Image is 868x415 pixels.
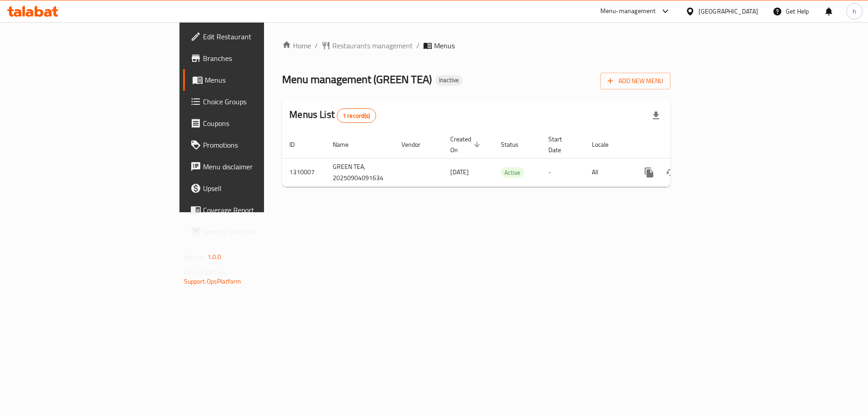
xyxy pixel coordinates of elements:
[631,131,732,159] th: Actions
[203,53,317,64] span: Branches
[203,31,317,42] span: Edit Restaurant
[416,40,420,51] li: /
[183,221,325,242] a: Grocery Checklist
[435,75,462,86] div: Inactive
[205,75,317,85] span: Menus
[450,134,483,155] span: Created On
[183,156,325,177] a: Menu disclaimer
[203,161,317,172] span: Menu disclaimer
[184,266,226,278] span: Get support on:
[337,108,376,123] div: Total records count
[608,75,663,87] span: Add New Menu
[203,96,317,107] span: Choice Groups
[660,162,682,183] button: Change Status
[401,139,432,150] span: Vendor
[434,40,455,51] span: Menus
[645,105,667,126] div: Export file
[183,91,325,112] a: Choice Groups
[203,226,317,237] span: Grocery Checklist
[501,167,524,178] div: Active
[548,134,574,155] span: Start Date
[698,6,758,16] div: [GEOGRAPHIC_DATA]
[184,275,241,287] a: Support.OpsPlatform
[289,108,376,123] h2: Menus List
[501,168,524,178] span: Active
[203,183,317,194] span: Upsell
[183,199,325,221] a: Coverage Report
[203,118,317,129] span: Coupons
[203,205,317,215] span: Coverage Report
[600,6,656,17] div: Menu-management
[321,40,413,51] a: Restaurants management
[450,166,469,178] span: [DATE]
[282,131,732,187] table: enhanced table
[337,112,376,120] span: 1 record(s)
[183,69,325,91] a: Menus
[333,139,360,150] span: Name
[600,73,670,89] button: Add New Menu
[183,112,325,134] a: Coupons
[332,40,413,51] span: Restaurants management
[325,158,394,187] td: GREEN TEA, 20250904091634
[289,139,307,150] span: ID
[585,158,631,187] td: All
[501,139,530,150] span: Status
[183,134,325,156] a: Promotions
[282,69,432,89] span: Menu management ( GREEN TEA )
[282,40,670,51] nav: breadcrumb
[435,76,462,84] span: Inactive
[184,251,206,263] span: Version:
[853,6,856,16] span: h
[592,139,620,150] span: Locale
[638,162,660,183] button: more
[203,140,317,150] span: Promotions
[541,158,585,187] td: -
[183,47,325,69] a: Branches
[208,251,222,263] span: 1.0.0
[183,177,325,199] a: Upsell
[183,26,325,47] a: Edit Restaurant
